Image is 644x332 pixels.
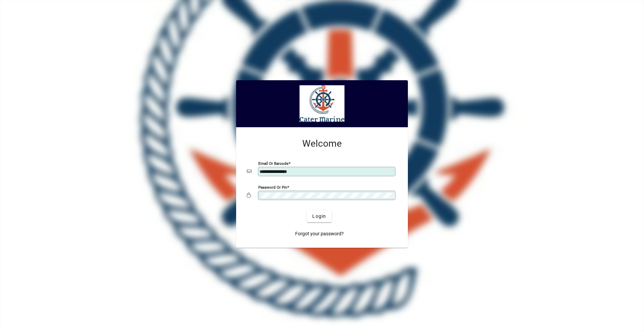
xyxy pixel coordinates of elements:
span: Forgot your password? [295,230,344,237]
a: Forgot your password? [292,228,346,240]
mat-label: Password or Pin [258,185,287,190]
span: Login [312,213,326,220]
h2: Welcome [247,138,397,149]
mat-label: Email or Barcode [258,161,288,166]
button: Login [307,210,331,222]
